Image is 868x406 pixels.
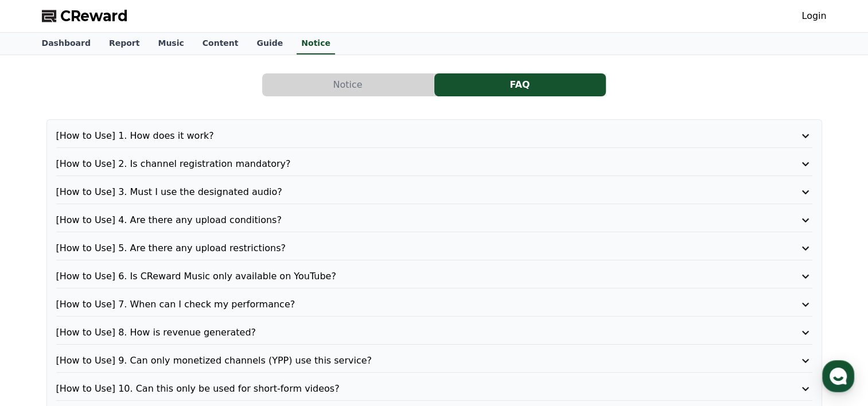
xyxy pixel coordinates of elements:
button: [How to Use] 1. How does it work? [56,129,812,143]
a: Home [3,311,76,339]
button: [How to Use] 7. When can I check my performance? [56,298,812,311]
p: [How to Use] 9. Can only monetized channels (YPP) use this service? [56,354,752,368]
p: [How to Use] 2. Is channel registration mandatory? [56,157,752,171]
button: FAQ [434,73,606,96]
p: [How to Use] 8. How is revenue generated? [56,326,752,339]
a: Login [801,9,826,23]
p: [How to Use] 4. Are there any upload conditions? [56,213,752,227]
a: Report [100,33,149,54]
button: [How to Use] 6. Is CReward Music only available on YouTube? [56,270,812,283]
a: Notice [297,33,335,54]
a: Dashboard [33,33,100,54]
a: Music [149,33,193,54]
span: Home [29,328,49,337]
a: Guide [247,33,292,54]
button: [How to Use] 10. Can this only be used for short-form videos? [56,382,812,396]
button: Notice [262,73,434,96]
p: [How to Use] 10. Can this only be used for short-form videos? [56,382,752,396]
a: Content [193,33,248,54]
p: [How to Use] 7. When can I check my performance? [56,298,752,311]
button: [How to Use] 9. Can only monetized channels (YPP) use this service? [56,354,812,368]
a: FAQ [434,73,606,96]
button: [How to Use] 5. Are there any upload restrictions? [56,241,812,255]
p: [How to Use] 3. Must I use the designated audio? [56,185,752,199]
p: [How to Use] 6. Is CReward Music only available on YouTube? [56,270,752,283]
span: Messages [95,329,129,338]
button: [How to Use] 3. Must I use the designated audio? [56,185,812,199]
p: [How to Use] 5. Are there any upload restrictions? [56,241,752,255]
a: Messages [76,311,148,339]
span: Settings [170,328,198,337]
button: [How to Use] 8. How is revenue generated? [56,326,812,339]
span: CReward [60,7,128,25]
button: [How to Use] 4. Are there any upload conditions? [56,213,812,227]
a: Settings [148,311,220,339]
p: [How to Use] 1. How does it work? [56,129,752,143]
button: [How to Use] 2. Is channel registration mandatory? [56,157,812,171]
a: CReward [42,7,128,25]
